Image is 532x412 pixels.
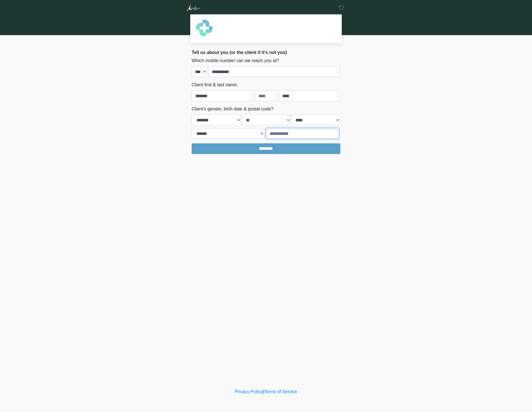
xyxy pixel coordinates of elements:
label: Client first & last name: [192,82,238,88]
label: Client's gender, birth date & postal code? [192,106,273,112]
label: Which mobile number can we reach you at? [192,57,279,64]
h2: Tell us about you (or the client if it's not you) [192,50,340,55]
img: Aurelion Med Spa Logo [186,4,200,11]
a: Terms of Service [264,389,297,394]
a: | [263,389,264,394]
img: Agent Avatar [196,20,213,37]
a: Privacy Policy [235,389,263,394]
